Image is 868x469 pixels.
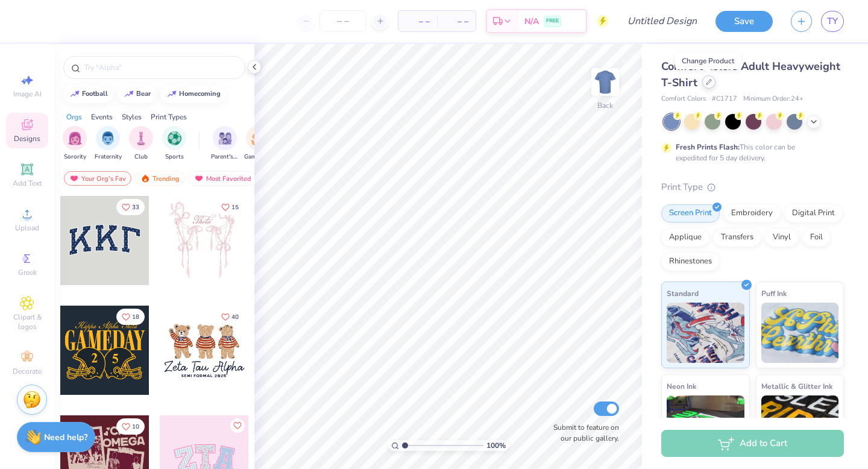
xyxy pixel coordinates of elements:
div: Styles [122,112,142,122]
button: filter button [244,126,272,162]
div: Print Types [151,112,187,122]
span: 100 % [486,440,506,451]
div: Change Product [675,52,741,69]
button: Like [116,418,145,435]
button: filter button [95,126,122,162]
span: 10 [132,424,139,430]
div: Most Favorited [189,171,257,186]
span: # C1717 [712,94,737,104]
div: filter for Club [129,126,153,162]
input: Try "Alpha" [83,61,237,74]
span: 18 [132,314,139,320]
span: Comfort Colors [661,94,706,104]
img: most_fav.gif [69,174,79,183]
img: Back [593,70,617,94]
img: Standard [667,303,744,363]
button: Like [230,418,245,433]
img: trend_line.gif [124,90,134,98]
div: Events [91,112,113,122]
span: – – [406,15,430,28]
button: Save [715,11,773,32]
span: 15 [231,204,239,210]
span: Designs [14,134,40,143]
button: filter button [211,126,239,162]
img: Puff Ink [761,303,839,363]
strong: Fresh Prints Flash: [676,142,740,152]
span: N/A [524,15,539,28]
img: most_fav.gif [194,174,204,183]
span: 40 [231,314,239,320]
span: Fraternity [95,153,122,162]
span: Greek [18,268,37,277]
button: homecoming [160,85,226,103]
div: Your Org's Fav [64,171,131,186]
img: Fraternity Image [101,131,115,145]
span: Comfort Colors Adult Heavyweight T-Shirt [661,59,840,90]
span: Game Day [244,153,272,162]
span: 33 [132,204,139,210]
span: Neon Ink [667,380,696,392]
div: Foil [802,228,831,247]
span: Add Text [13,178,42,188]
img: Sports Image [168,131,181,145]
div: Transfers [713,228,761,247]
span: Image AI [13,89,42,99]
div: Digital Print [784,204,843,222]
img: trend_line.gif [167,90,177,98]
div: Orgs [66,112,82,122]
div: filter for Game Day [244,126,272,162]
div: filter for Fraternity [95,126,122,162]
div: filter for Sports [162,126,186,162]
span: Upload [15,223,39,233]
div: Print Type [661,180,844,194]
div: filter for Sorority [63,126,87,162]
div: Applique [661,228,709,247]
div: homecoming [179,90,221,97]
img: Sorority Image [68,131,82,145]
button: filter button [129,126,153,162]
input: Untitled Design [618,9,706,33]
strong: Need help? [44,432,87,443]
span: FREE [546,17,559,25]
span: TY [827,14,838,28]
img: Club Image [134,131,148,145]
button: Like [216,309,244,325]
button: bear [118,85,156,103]
div: bear [136,90,151,97]
img: Neon Ink [667,395,744,456]
div: filter for Parent's Weekend [211,126,239,162]
div: Back [597,100,613,111]
span: Parent's Weekend [211,153,239,162]
img: trending.gif [140,174,150,183]
button: filter button [63,126,87,162]
div: Screen Print [661,204,720,222]
div: football [82,90,108,97]
span: – – [444,15,468,28]
input: – – [319,10,366,32]
div: Vinyl [765,228,799,247]
img: Parent's Weekend Image [218,131,232,145]
button: football [63,85,113,103]
span: Sorority [64,153,86,162]
span: Puff Ink [761,287,787,300]
div: Trending [135,171,185,186]
span: Club [134,153,148,162]
span: Sports [165,153,184,162]
img: Game Day Image [251,131,265,145]
span: Clipart & logos [6,312,48,332]
button: Like [216,199,244,215]
span: Metallic & Glitter Ink [761,380,832,392]
label: Submit to feature on our public gallery. [547,422,619,444]
a: TY [821,11,844,32]
div: Rhinestones [661,253,720,271]
button: filter button [162,126,186,162]
span: Decorate [13,367,42,376]
span: Standard [667,287,699,300]
img: Metallic & Glitter Ink [761,395,839,456]
div: Embroidery [723,204,781,222]
img: trend_line.gif [70,90,80,98]
span: Minimum Order: 24 + [743,94,804,104]
div: This color can be expedited for 5 day delivery. [676,142,824,163]
button: Like [116,199,145,215]
button: Like [116,309,145,325]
